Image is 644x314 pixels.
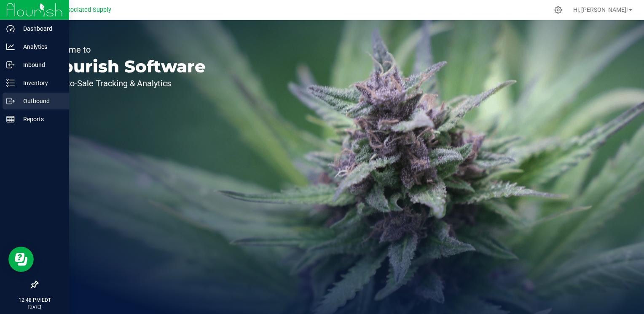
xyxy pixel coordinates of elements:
p: Flourish Software [46,58,206,75]
span: Hi, [PERSON_NAME]! [573,6,628,13]
inline-svg: Analytics [6,43,15,51]
p: Outbound [15,96,65,106]
p: [DATE] [4,304,65,310]
p: Seed-to-Sale Tracking & Analytics [46,79,206,88]
inline-svg: Outbound [6,97,15,105]
p: Reports [15,114,65,124]
inline-svg: Inbound [6,61,15,69]
span: Associated Supply [61,6,111,13]
p: Welcome to [46,45,206,54]
p: Dashboard [15,24,65,34]
inline-svg: Dashboard [6,24,15,33]
p: Analytics [15,42,65,52]
inline-svg: Reports [6,115,15,123]
p: 12:48 PM EDT [4,296,65,304]
div: Manage settings [553,6,563,14]
p: Inventory [15,78,65,88]
iframe: Resource center [8,247,34,272]
inline-svg: Inventory [6,79,15,87]
p: Inbound [15,60,65,70]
